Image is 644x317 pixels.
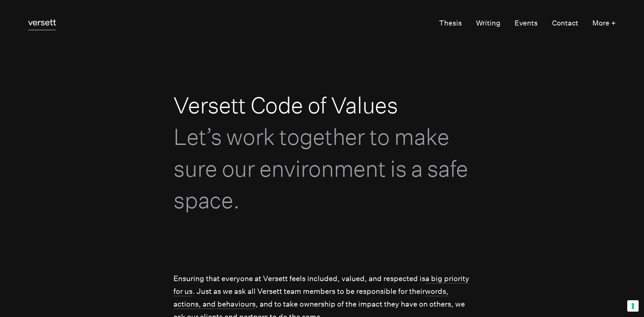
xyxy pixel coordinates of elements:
[439,17,462,30] a: Thesis
[592,17,616,30] button: More +
[627,300,639,312] button: Your consent preferences for tracking technologies
[173,123,468,213] span: Let’s work together to make sure our environment is a safe space.
[476,17,500,30] a: Writing
[173,274,469,296] a: a big priority for us
[173,287,448,309] a: words, actions, and behaviours
[515,17,538,30] a: Events
[552,17,578,30] a: Contact
[173,89,470,216] h1: Versett Code of Values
